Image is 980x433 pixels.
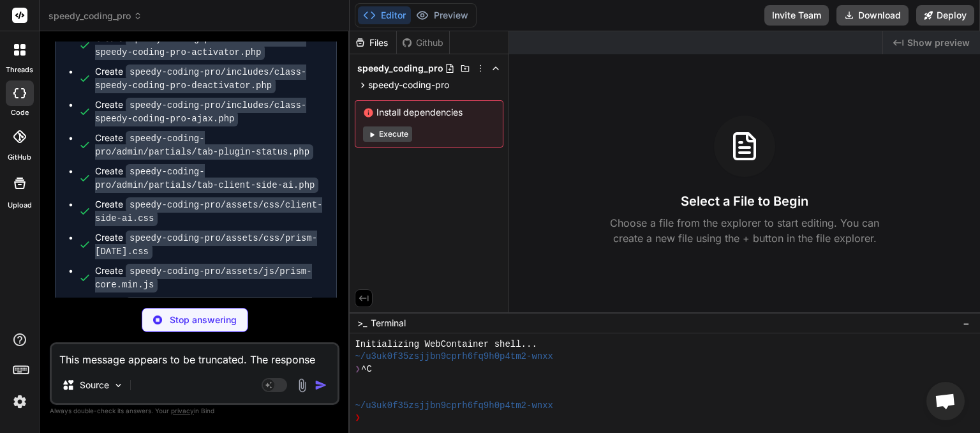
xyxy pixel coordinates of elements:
div: Create [95,32,323,59]
label: code [11,107,29,118]
code: speedy-coding-pro/admin/partials/tab-plugin-status.php [95,131,313,160]
code: speedy-coding-pro/assets/css/client-side-ai.css [95,197,322,226]
button: − [960,313,972,333]
button: Editor [358,6,411,24]
p: Choose a file from the explorer to start editing. You can create a new file using the + button in... [602,215,887,246]
code: speedy-coding-pro/assets/css/prism-[DATE].css [95,231,317,259]
code: speedy-coding-pro/includes/class-speedy-coding-pro-ajax.php [95,98,306,126]
span: Terminal [371,317,406,330]
code: speedy-coding-pro/admin/partials/tab-client-side-ai.php [95,164,318,193]
div: Github [397,36,449,49]
span: Initializing WebContainer shell... [355,338,537,351]
code: speedy-coding-pro/assets/js/prism-core.min.js [95,264,312,292]
span: ^C [361,363,372,376]
span: >_ [357,317,367,330]
span: ~/u3uk0f35zsjjbn9cprh6fq9h0p4tm2-wnxx [355,351,553,363]
label: GitHub [8,152,31,163]
div: Create [95,264,323,291]
img: icon [315,379,327,391]
div: Create [95,132,323,158]
button: Execute [363,126,412,142]
img: attachment [295,378,309,393]
span: Show preview [907,36,970,49]
div: Create [95,198,323,225]
span: speedy-coding-pro [368,79,449,91]
div: Create [95,65,323,92]
span: ❯ [355,363,361,376]
span: privacy [171,407,194,414]
div: Create [95,165,323,192]
span: Install dependencies [363,106,495,119]
a: Open chat [926,382,965,420]
code: speedy-coding-pro/includes/class-speedy-coding-pro-deactivator.php [95,65,306,93]
span: − [963,317,970,330]
p: Always double-check its answers. Your in Bind [50,405,339,417]
button: Invite Team [764,5,829,26]
div: Create [95,231,323,258]
img: settings [9,391,31,413]
button: Preview [411,6,473,24]
h3: Select a File to Begin [681,192,808,210]
code: speedy-coding-pro/includes/class-speedy-coding-pro-activator.php [95,31,306,60]
div: Files [350,36,396,49]
label: threads [6,65,33,75]
span: ~/u3uk0f35zsjjbn9cprh6fq9h0p4tm2-wnxx [355,400,553,412]
span: ❯ [355,412,361,424]
img: Pick Models [113,380,124,391]
span: speedy_coding_pro [48,10,142,22]
p: Stop answering [170,314,237,326]
code: speedy-coding-pro/assets/js/prism-autoloader.min.js [95,297,312,326]
span: speedy_coding_pro [357,62,443,75]
p: Source [80,379,109,391]
button: Download [836,5,909,26]
label: Upload [8,200,32,211]
button: Deploy [916,5,974,26]
div: Create [95,98,323,125]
